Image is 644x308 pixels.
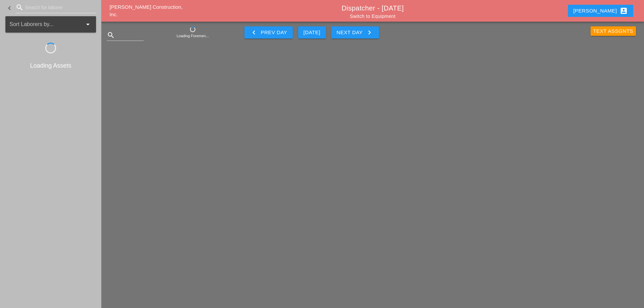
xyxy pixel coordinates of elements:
[365,28,374,37] i: keyboard_arrow_right
[5,61,96,70] div: Loading Assets
[110,4,183,18] a: [PERSON_NAME] Construction, Inc.
[298,26,326,39] button: [DATE]
[244,26,292,39] button: Prev Day
[573,7,628,15] div: [PERSON_NAME]
[107,31,115,39] i: search
[568,5,633,17] button: [PERSON_NAME]
[350,14,396,19] a: Switch to Equipment
[331,26,379,39] button: Next Day
[250,28,287,37] div: Prev Day
[16,3,24,11] i: search
[5,4,14,12] i: keyboard_arrow_left
[250,28,258,37] i: keyboard_arrow_left
[25,2,87,13] input: Search for laborer
[593,27,634,35] div: Text Assgnts
[337,28,374,37] div: Next Day
[591,26,636,36] button: Text Assgnts
[342,4,404,12] a: Dispatcher - [DATE]
[620,7,628,15] i: account_box
[304,29,320,37] div: [DATE]
[152,33,234,39] div: Loading Foremen...
[84,20,92,28] i: arrow_drop_down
